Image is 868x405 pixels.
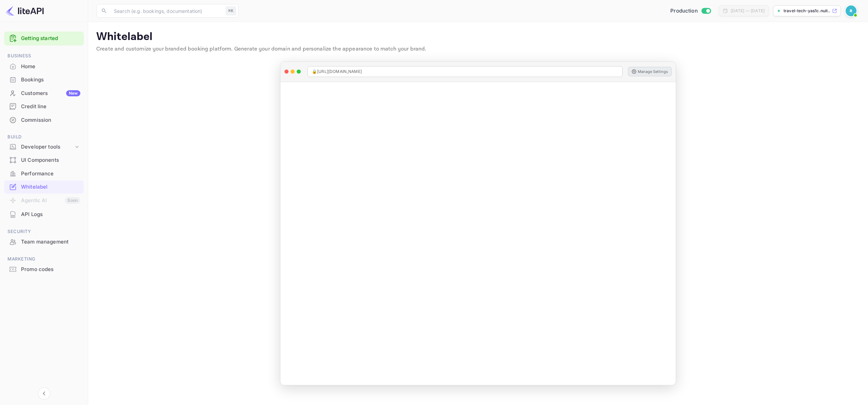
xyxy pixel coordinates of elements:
div: Developer tools [21,143,74,151]
a: CustomersNew [4,87,84,99]
p: Create and customize your branded booking platform. Generate your domain and personalize the appe... [96,45,860,53]
p: travel-tech-yas1c.nuit... [784,8,831,14]
img: LiteAPI logo [5,5,44,16]
a: Team management [4,235,84,248]
div: Commission [21,116,80,124]
img: Revolut [846,5,856,16]
div: Commission [4,114,84,127]
a: Commission [4,114,84,126]
input: Search (e.g. bookings, documentation) [110,4,223,18]
div: Switch to Sandbox mode [668,7,713,15]
div: Bookings [4,73,84,86]
button: Manage Settings [628,67,672,76]
div: Whitelabel [4,180,84,194]
span: 🔒 [URL][DOMAIN_NAME] [312,69,362,75]
div: Customers [21,90,80,97]
a: Getting started [21,35,80,42]
a: Home [4,60,84,73]
span: Business [4,52,84,60]
p: Whitelabel [96,30,860,44]
div: [DATE] — [DATE] [731,8,765,14]
div: UI Components [21,156,80,164]
a: Credit line [4,100,84,113]
div: UI Components [4,154,84,167]
div: New [66,90,80,96]
span: Marketing [4,255,84,263]
div: Home [21,63,80,71]
div: Team management [4,235,84,249]
div: Home [4,60,84,73]
div: Performance [21,170,80,178]
span: Security [4,228,84,235]
a: API Logs [4,208,84,220]
div: Whitelabel [21,183,80,191]
a: Performance [4,167,84,180]
div: Bookings [21,76,80,84]
span: Build [4,133,84,141]
div: Performance [4,167,84,180]
a: Bookings [4,73,84,86]
div: CustomersNew [4,87,84,100]
span: Production [670,7,698,15]
a: Whitelabel [4,180,84,193]
div: Credit line [4,100,84,113]
div: Developer tools [4,141,84,153]
div: Getting started [4,32,84,45]
div: Team management [21,238,80,246]
div: API Logs [4,208,84,221]
div: Credit line [21,103,80,111]
a: Promo codes [4,263,84,275]
button: Collapse navigation [38,387,50,400]
div: API Logs [21,211,80,218]
div: Promo codes [21,266,80,273]
a: UI Components [4,154,84,166]
div: ⌘K [226,6,236,15]
div: Promo codes [4,263,84,276]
